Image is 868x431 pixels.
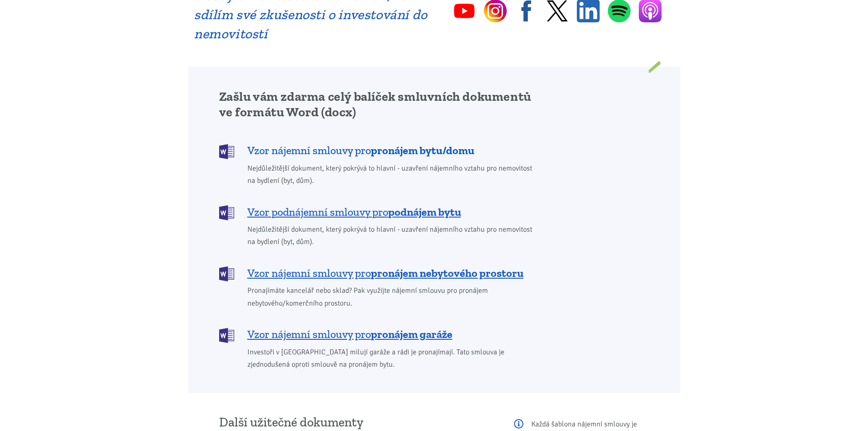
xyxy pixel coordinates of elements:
[219,144,234,159] img: DOCX (Word)
[219,143,539,158] a: Vzor nájemní smlouvy propronájem bytu/domu
[219,328,234,343] img: DOCX (Word)
[219,327,539,342] a: Vzor nájemní smlouvy propronájem garáže
[371,144,474,157] b: pronájem bytu/domu
[247,162,539,187] span: Nejdůležitější dokument, který pokrývá to hlavní - uzavření nájemního vztahu pro nemovitost na by...
[219,266,234,281] img: DOCX (Word)
[219,265,539,280] a: Vzor nájemní smlouvy propronájem nebytového prostoru
[247,266,524,280] span: Vzor nájemní smlouvy pro
[247,223,539,248] span: Nejdůležitější dokument, který pokrývá to hlavní - uzavření nájemního vztahu pro nemovitost na by...
[219,204,539,219] a: Vzor podnájemní smlouvy propodnájem bytu
[371,266,524,280] b: pronájem nebytového prostoru
[219,89,539,120] h2: Zašlu vám zdarma celý balíček smluvních dokumentů ve formátu Word (docx)
[247,346,539,371] span: Investoři v [GEOGRAPHIC_DATA] milují garáže a rádi je pronajímají. Tato smlouva je zjednodušená o...
[247,143,474,158] span: Vzor nájemní smlouvy pro
[247,285,539,309] span: Pronajímáte kancelář nebo sklad? Pak využijte nájemní smlouvu pro pronájem nebytového/komerčního ...
[219,415,502,429] h3: Další užitečné dokumenty
[371,327,452,341] b: pronájem garáže
[247,205,461,219] span: Vzor podnájemní smlouvy pro
[247,327,452,342] span: Vzor nájemní smlouvy pro
[388,205,461,218] b: podnájem bytu
[219,205,234,220] img: DOCX (Word)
